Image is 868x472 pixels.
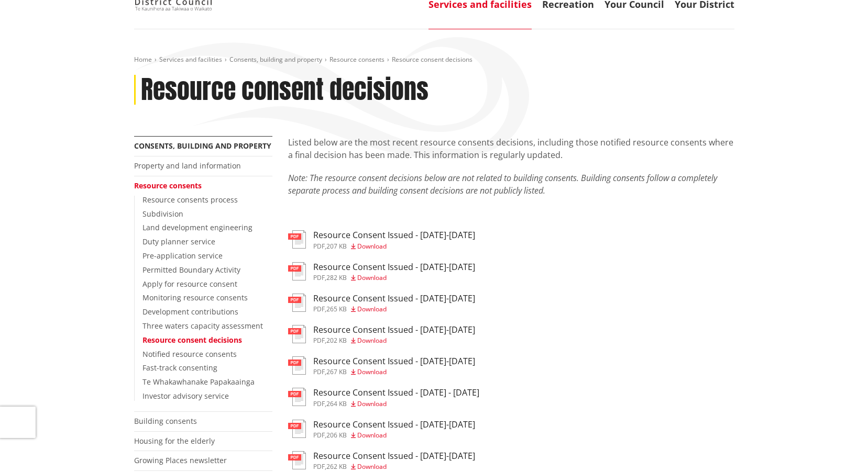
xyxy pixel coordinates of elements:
a: Resource Consent Issued - [DATE]-[DATE] pdf,267 KB Download [288,356,475,375]
div: , [313,306,475,312]
a: Development contributions [142,307,238,317]
a: Resource consents [134,181,202,190]
span: pdf [313,431,325,440]
span: 282 KB [326,273,347,282]
span: 206 KB [326,431,347,440]
a: Pre-application service [142,251,223,261]
a: Resource Consent Issued - [DATE]-[DATE] pdf,206 KB Download [288,420,475,439]
a: Fast-track consenting [142,363,217,373]
span: Download [357,242,387,251]
span: 265 KB [326,305,347,313]
h3: Resource Consent Issued - [DATE]-[DATE] [313,325,475,335]
h3: Resource Consent Issued - [DATE]-[DATE] [313,230,475,240]
span: pdf [313,305,325,313]
a: Resource Consent Issued - [DATE]-[DATE] pdf,282 KB Download [288,262,475,281]
a: Te Whakawhanake Papakaainga [142,377,255,387]
a: Resource Consent Issued - [DATE]-[DATE] pdf,265 KB Download [288,294,475,312]
span: Download [357,336,387,345]
span: Resource consent decisions [392,55,473,64]
div: , [313,432,475,439]
h3: Resource Consent Issued - [DATE]-[DATE] [313,420,475,430]
a: Resource Consent Issued - [DATE] - [DATE] pdf,264 KB Download [288,388,479,407]
h3: Resource Consent Issued - [DATE]-[DATE] [313,356,475,366]
a: Resource consents process [142,195,238,205]
span: Download [357,305,387,313]
span: Download [357,399,387,408]
a: Permitted Boundary Activity [142,265,240,275]
span: 207 KB [326,242,347,251]
a: Land development engineering [142,222,252,232]
a: Services and facilities [159,55,222,64]
iframe: Messenger Launcher [820,428,858,466]
span: pdf [313,336,325,345]
span: pdf [313,273,325,282]
img: document-pdf.svg [288,294,306,312]
img: document-pdf.svg [288,420,306,438]
em: Note: The resource consent decisions below are not related to building consents. Building consent... [288,172,717,196]
h3: Resource Consent Issued - [DATE]-[DATE] [313,262,475,272]
div: , [313,369,475,375]
img: document-pdf.svg [288,356,306,375]
a: Home [134,55,152,64]
a: Consents, building and property [134,141,271,151]
img: document-pdf.svg [288,451,306,469]
img: document-pdf.svg [288,388,306,406]
img: document-pdf.svg [288,325,306,343]
a: Apply for resource consent [142,279,237,289]
a: Investor advisory service [142,391,229,401]
a: Subdivision [142,209,183,219]
a: Resource consents [329,55,384,64]
span: 202 KB [326,336,347,345]
span: Download [357,367,387,376]
a: Consents, building and property [229,55,322,64]
div: , [313,401,479,407]
span: 262 KB [326,462,347,471]
img: document-pdf.svg [288,262,306,280]
img: document-pdf.svg [288,230,306,249]
span: 264 KB [326,399,347,408]
span: Download [357,462,387,471]
h3: Resource Consent Issued - [DATE]-[DATE] [313,294,475,304]
h3: Resource Consent Issued - [DATE]-[DATE] [313,451,475,461]
span: pdf [313,399,325,408]
a: Resource consent decisions [142,335,242,345]
span: pdf [313,462,325,471]
div: , [313,464,475,470]
a: Notified resource consents [142,349,237,359]
a: Monitoring resource consents [142,293,248,302]
h1: Resource consent decisions [141,75,428,105]
div: , [313,338,475,344]
span: Download [357,431,387,440]
div: , [313,275,475,281]
span: Download [357,273,387,282]
p: Listed below are the most recent resource consents decisions, including those notified resource c... [288,136,734,161]
a: Resource Consent Issued - [DATE]-[DATE] pdf,262 KB Download [288,451,475,470]
a: Growing Places newsletter [134,455,227,465]
a: Duty planner service [142,237,215,246]
h3: Resource Consent Issued - [DATE] - [DATE] [313,388,479,398]
div: , [313,243,475,250]
a: Resource Consent Issued - [DATE]-[DATE] pdf,207 KB Download [288,230,475,249]
a: Resource Consent Issued - [DATE]-[DATE] pdf,202 KB Download [288,325,475,344]
a: Three waters capacity assessment [142,321,263,331]
a: Property and land information [134,161,241,171]
a: Housing for the elderly [134,436,215,446]
span: 267 KB [326,367,347,376]
span: pdf [313,242,325,251]
a: Building consents [134,416,197,426]
span: pdf [313,367,325,376]
nav: breadcrumb [134,55,734,64]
